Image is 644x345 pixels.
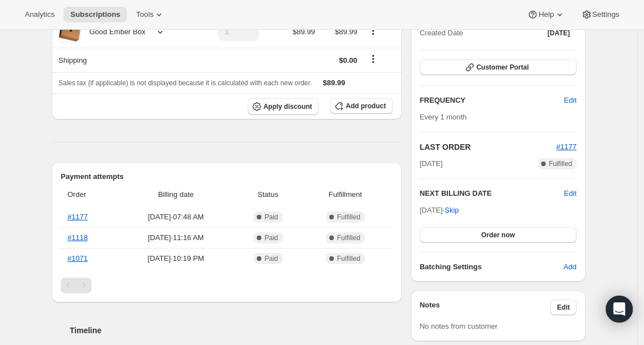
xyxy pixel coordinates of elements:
a: #1177 [556,142,577,151]
nav: Pagination [61,278,393,293]
button: Settings [574,7,626,22]
span: [DATE] [420,158,443,169]
button: Analytics [18,7,61,22]
span: Subscriptions [70,10,120,19]
span: Fulfilled [549,159,572,168]
span: Paid [265,254,278,263]
span: [DATE] [547,29,570,38]
button: Skip [438,201,465,219]
span: Skip [445,205,459,216]
span: Edit [557,303,570,312]
button: Edit [557,91,583,109]
span: [DATE] · [420,206,459,214]
span: Add product [346,102,386,111]
span: $0.00 [339,56,357,65]
button: Edit [564,188,577,199]
span: Created Date [420,27,463,39]
button: Edit [550,300,577,315]
div: Good Ember Box [81,26,146,38]
span: No notes from customer [420,322,498,330]
span: $89.99 [335,27,357,36]
button: [DATE] [541,25,577,41]
span: Fulfillment [305,189,386,200]
span: Fulfilled [337,233,360,242]
span: Analytics [25,10,55,19]
th: Order [61,182,117,207]
span: Fulfilled [337,213,360,222]
span: Paid [265,213,278,222]
h6: Batching Settings [420,261,564,273]
button: Add [557,258,583,276]
span: Every 1 month [420,113,467,121]
button: Help [520,7,572,22]
button: Apply discount [248,98,319,115]
span: Billing date [121,189,232,200]
span: Sales tax (if applicable) is not displayed because it is calculated with each new order. [58,79,312,87]
span: $89.99 [293,27,315,36]
span: Help [538,10,554,19]
span: Add [564,261,577,273]
h2: NEXT BILLING DATE [420,188,564,199]
button: Subscriptions [64,7,127,22]
span: Paid [265,233,278,242]
a: #1071 [67,254,88,263]
span: Status [238,189,298,200]
th: Shipping [52,48,193,72]
span: Order now [481,231,515,240]
button: Shipping actions [364,53,382,65]
h3: Notes [420,300,551,315]
h2: FREQUENCY [420,95,564,106]
a: #1118 [67,233,88,242]
span: $89.99 [323,79,346,87]
h2: LAST ORDER [420,141,556,153]
h2: Timeline [70,325,402,336]
span: Settings [592,10,619,19]
span: Customer Portal [477,63,529,72]
span: Fulfilled [337,254,360,263]
button: Tools [129,7,171,22]
span: [DATE] · 10:19 PM [121,253,232,264]
h2: Payment attempts [61,171,393,182]
button: #1177 [556,141,577,153]
span: [DATE] · 11:16 AM [121,232,232,243]
span: Edit [564,95,577,106]
div: Open Intercom Messenger [606,296,633,323]
span: Tools [136,10,153,19]
button: Product actions [364,25,382,37]
a: #1177 [67,213,88,221]
span: [DATE] · 07:48 AM [121,211,232,223]
span: Apply discount [264,102,312,111]
button: Order now [420,227,577,243]
button: Customer Portal [420,59,577,75]
button: Add product [330,98,392,114]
